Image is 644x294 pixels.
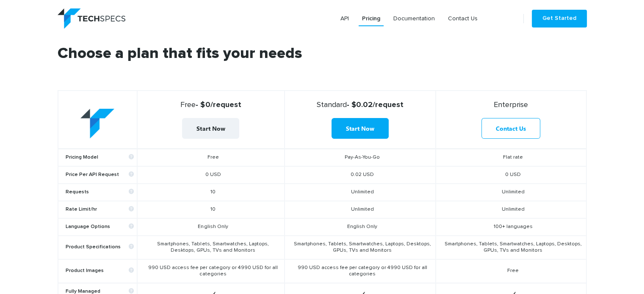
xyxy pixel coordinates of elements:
[285,201,436,218] td: Unlimited
[180,101,196,109] span: Free
[436,201,586,218] td: Unlimited
[317,101,347,109] span: Standard
[436,148,586,166] td: Flat rate
[66,189,134,195] b: Requests
[359,11,384,26] a: Pricing
[532,10,587,27] a: Get Started
[137,166,285,184] td: 0 USD
[285,184,436,201] td: Unlimited
[285,148,436,166] td: Pay-As-You-Go
[137,236,285,259] td: Smartphones, Tablets, Smartwatches, Laptops, Desktops, GPUs, TVs and Monitors
[137,201,285,218] td: 10
[66,244,134,250] b: Product Specifications
[137,259,285,283] td: 990 USD access fee per category or 4990 USD for all categories
[436,259,586,283] td: Free
[445,11,481,26] a: Contact Us
[66,224,134,230] b: Language Options
[332,118,389,139] a: Start Now
[66,206,134,213] b: Rate Limit/hr
[66,172,134,178] b: Price Per API Request
[58,46,587,90] h2: Choose a plan that fits your needs
[436,218,586,236] td: 100+ languages
[436,184,586,201] td: Unlimited
[141,100,281,110] strong: - $0/request
[337,11,352,26] a: API
[80,109,114,139] img: table-logo.png
[285,218,436,236] td: English Only
[137,184,285,201] td: 10
[390,11,438,26] a: Documentation
[481,118,540,139] a: Contact Us
[58,8,125,29] img: logo
[285,236,436,259] td: Smartphones, Tablets, Smartwatches, Laptops, Desktops, GPUs, TVs and Monitors
[436,166,586,184] td: 0 USD
[285,259,436,283] td: 990 USD access fee per category or 4990 USD for all categories
[66,154,134,161] b: Pricing Model
[137,148,285,166] td: Free
[494,101,528,109] span: Enterprise
[66,268,134,274] b: Product Images
[288,100,432,110] strong: - $0.02/request
[436,236,586,259] td: Smartphones, Tablets, Smartwatches, Laptops, Desktops, GPUs, TVs and Monitors
[137,218,285,236] td: English Only
[285,166,436,184] td: 0.02 USD
[182,118,239,139] a: Start Now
